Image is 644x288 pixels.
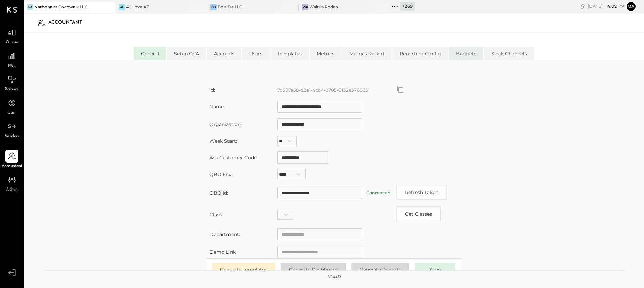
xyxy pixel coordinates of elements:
[0,150,23,169] a: Accountant
[209,104,225,110] label: Name:
[0,50,23,69] a: P&L
[429,267,441,273] span: Save
[6,187,18,193] span: Admin
[209,138,237,144] label: Week Start:
[392,47,448,60] li: Reporting Config
[209,212,223,218] label: Class:
[351,263,409,276] button: Generate Reports
[209,171,233,177] label: QBO Env:
[449,47,483,60] li: Budgets
[6,40,18,46] span: Queue
[7,110,16,116] span: Cash
[415,263,455,276] button: Save
[0,26,23,46] a: Queue
[134,47,166,60] li: General
[396,206,441,221] button: Copy id
[209,249,237,255] label: Demo Link:
[209,155,258,161] label: Ask Customer Code:
[310,47,342,60] li: Metrics
[209,121,242,127] label: Organization:
[0,96,23,116] a: Cash
[328,274,341,280] div: v 4.33.0
[342,47,392,60] li: Metrics Report
[588,3,624,10] div: [DATE]
[210,4,217,10] div: BD
[167,47,206,60] li: Setup CoA
[209,87,215,93] label: id:
[2,163,22,169] span: Accountant
[302,4,308,10] div: WR
[289,267,338,273] span: Generate Dashboard
[119,4,125,10] div: 4L
[270,47,309,60] li: Templates
[126,4,149,10] div: 40 Love AZ
[209,231,240,237] label: Department:
[48,17,89,28] div: Accountant
[207,47,241,60] li: Accruals
[220,267,267,273] span: Generate Templates
[277,87,370,93] label: 7d597a58-d2a1-4cb4-9705-0132e3760831
[396,185,447,200] button: Refresh Token
[34,4,88,10] div: Narbona at Cocowalk LLC
[212,263,275,276] button: Generate Templates
[579,3,586,10] div: copy link
[5,87,19,93] span: Balance
[626,1,637,12] button: Ma
[0,73,23,93] a: Balance
[281,263,346,276] button: Generate Dashboard
[366,190,391,195] label: Connected
[5,133,19,140] span: Vendors
[396,85,404,93] button: Copy id
[209,190,228,196] label: QBO Id:
[0,173,23,193] a: Admin
[309,4,338,10] div: Walrus Rodeo
[400,2,415,11] div: + 269
[27,4,33,10] div: Na
[484,47,534,60] li: Slack Channels
[218,4,242,10] div: Boia De LLC
[8,63,16,69] span: P&L
[0,120,23,140] a: Vendors
[360,267,401,273] span: Generate Reports
[242,47,270,60] li: Users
